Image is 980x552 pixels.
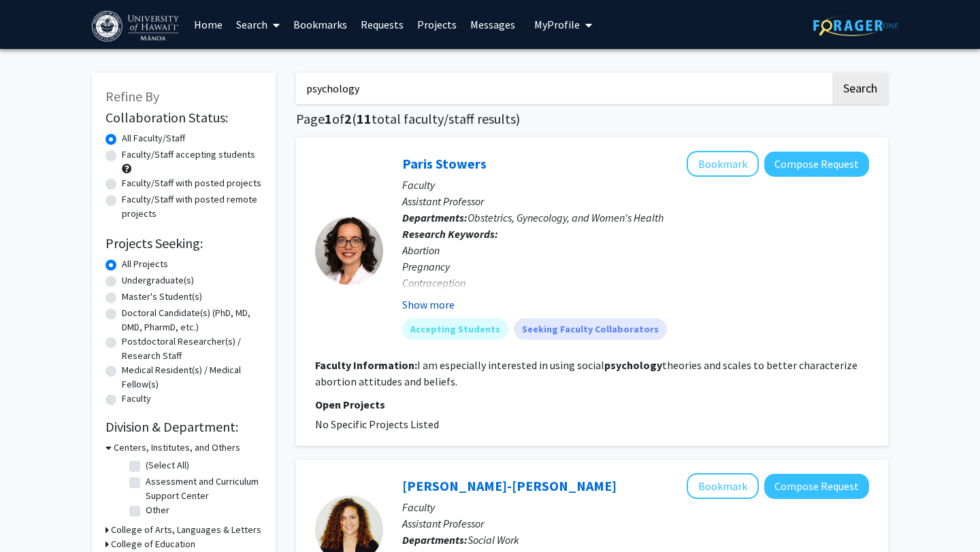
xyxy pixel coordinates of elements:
mat-chip: Seeking Faculty Collaborators [514,318,667,340]
h1: Page of ( total faculty/staff results) [296,111,888,127]
label: Postdoctoral Researcher(s) / Research Staff [122,334,262,363]
a: Projects [410,1,463,48]
h2: Collaboration Status: [105,109,262,126]
label: Doctoral Candidate(s) (PhD, MD, DMD, PharmD, etc.) [122,306,262,334]
label: Other [146,503,169,517]
div: Abortion Pregnancy Contraception Gynecology Stigma Rural Quantitative Qualitative Mixed methods O... [402,242,869,454]
b: Departments: [402,211,468,224]
label: Faculty [122,392,151,406]
button: Search [832,73,888,104]
a: Paris Stowers [402,155,487,172]
h3: College of Education [111,537,195,551]
h2: Projects Seeking: [105,235,262,252]
button: Compose Request to Babe Kawaii-Bogue [764,474,869,499]
button: Show more [402,296,455,313]
iframe: Chat [10,491,58,542]
span: 11 [357,110,372,127]
span: No Specific Projects Listed [315,417,439,431]
button: Add Babe Kawaii-Bogue to Bookmarks [687,473,759,499]
h2: Division & Department: [105,419,262,435]
a: Messages [463,1,522,48]
a: [PERSON_NAME]-[PERSON_NAME] [402,477,617,494]
a: Home [187,1,229,48]
p: Faculty [402,499,869,515]
p: Assistant Professor [402,193,869,209]
fg-read-more: I am especially interested in using social theories and scales to better characterize abortion at... [315,358,857,388]
p: Open Projects [315,396,869,413]
b: Faculty Information: [315,358,417,372]
h3: Centers, Institutes, and Others [114,441,240,455]
label: Faculty/Staff with posted projects [122,176,261,190]
label: All Projects [122,257,168,271]
img: ForagerOne Logo [813,15,898,36]
button: Add Paris Stowers to Bookmarks [687,151,759,177]
label: Faculty/Staff accepting students [122,148,255,162]
label: (Select All) [146,458,189,472]
label: Undergraduate(s) [122,273,194,288]
span: My Profile [534,18,580,31]
h3: College of Arts, Languages & Letters [111,523,261,537]
img: University of Hawaiʻi at Mānoa Logo [92,11,182,41]
label: All Faculty/Staff [122,131,185,145]
label: Faculty/Staff with posted remote projects [122,192,262,221]
button: Compose Request to Paris Stowers [764,152,869,177]
a: Bookmarks [287,1,354,48]
span: Refine By [105,88,159,105]
p: Assistant Professor [402,515,869,532]
a: Search [229,1,287,48]
label: Medical Resident(s) / Medical Fellow(s) [122,363,262,392]
input: Search Keywords [296,73,830,104]
span: 2 [344,110,352,127]
b: Departments: [402,533,468,547]
span: 1 [325,110,332,127]
p: Faculty [402,177,869,193]
b: Research Keywords: [402,227,498,241]
span: Social Work [468,533,519,547]
label: Master's Student(s) [122,290,202,304]
a: Requests [354,1,410,48]
span: Obstetrics, Gynecology, and Women's Health [468,211,664,224]
label: Assessment and Curriculum Support Center [146,475,259,503]
mat-chip: Accepting Students [402,318,508,340]
b: psychology [604,358,662,372]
